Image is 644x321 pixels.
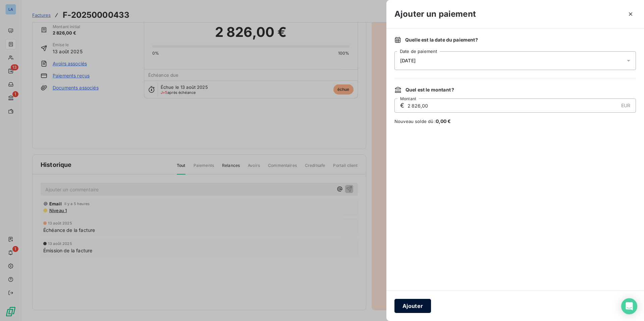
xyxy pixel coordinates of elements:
[394,299,431,313] button: Ajouter
[394,118,636,125] span: Nouveau solde dû :
[621,298,637,314] div: Open Intercom Messenger
[405,37,478,43] span: Quelle est la date du paiement ?
[400,58,416,63] span: [DATE]
[436,118,451,124] span: 0,00 €
[406,86,454,93] span: Quel est le montant ?
[394,8,476,20] h3: Ajouter un paiement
